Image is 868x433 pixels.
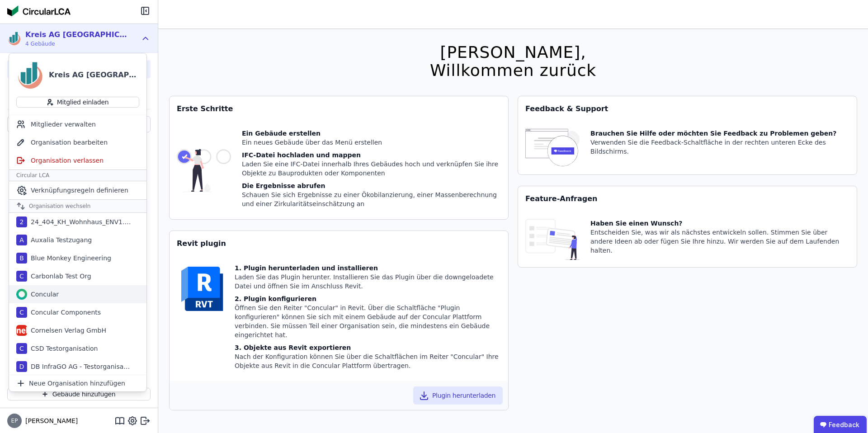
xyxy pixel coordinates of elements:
[27,326,106,335] div: Cornelsen Verlag GmbH
[16,325,27,336] img: Cornelsen Verlag GmbH
[27,308,101,317] div: Concular Components
[430,61,596,80] div: Willkommen zurück
[170,96,508,122] div: Erste Schritte
[235,343,501,352] div: 3. Objekte aus Revit exportieren
[7,31,22,46] img: Kreis AG Germany
[430,43,596,61] div: [PERSON_NAME],
[9,151,146,169] div: Organisation verlassen
[16,289,27,300] img: Concular
[177,264,227,314] img: revit-YwGVQcbs.svg
[590,138,849,156] div: Verwenden Sie die Feedback-Schaltfläche in der rechten unteren Ecke des Bildschirms.
[31,186,128,195] span: Verknüpfungsregeln definieren
[235,264,501,273] div: 1. Plugin herunterladen und installieren
[590,228,849,255] div: Entscheiden Sie, was wir als nächstes entwickeln sollen. Stimmen Sie über andere Ideen ab oder fü...
[9,199,146,213] div: Organisation wechseln
[25,40,129,47] span: 4 Gebäude
[7,5,71,16] img: Concular
[177,129,231,212] img: getting_started_tile-DrF_GRSv.svg
[242,151,501,160] div: IFC-Datei hochladen und mappen
[235,294,501,303] div: 2. Plugin konfigurieren
[9,133,146,151] div: Organisation bearbeiten
[242,160,501,178] div: Laden Sie eine IFC-Datei innerhalb Ihres Gebäudes hoch und verknüpfen Sie ihre Objekte zu Bauprod...
[16,361,27,372] div: D
[16,61,45,89] img: Kreis AG Germany
[518,186,857,212] div: Feature-Anfragen
[9,169,146,181] div: Circular LCA
[25,29,129,40] div: Kreis AG [GEOGRAPHIC_DATA]
[16,97,139,108] button: Mitglied einladen
[525,129,580,167] img: feedback-icon-HCTs5lye.svg
[170,231,508,256] div: Revit plugin
[242,181,501,190] div: Die Ergebnisse abrufen
[235,352,501,370] div: Nach der Konfiguration können Sie über die Schaltflächen im Reiter "Concular" Ihre Objekte aus Re...
[590,129,849,138] div: Brauchen Sie Hilfe oder möchten Sie Feedback zu Problemen geben?
[27,362,131,371] div: DB InfraGO AG - Testorganisation
[11,418,18,424] span: EP
[16,216,27,227] div: 2
[16,307,27,318] div: C
[16,235,27,245] div: A
[29,379,125,388] span: Neue Organisation hinzufügen
[27,235,92,245] div: Auxalia Testzugang
[590,219,849,228] div: Haben Sie einen Wunsch?
[9,115,146,133] div: Mitglieder verwalten
[49,70,139,80] div: Kreis AG [GEOGRAPHIC_DATA]
[235,273,501,291] div: Laden Sie das Plugin herunter. Installieren Sie das Plugin über die downgeloadete Datei und öffne...
[27,272,91,281] div: Carbonlab Test Org
[413,386,503,405] button: Plugin herunterladen
[16,271,27,282] div: C
[22,416,78,425] span: [PERSON_NAME]
[242,138,501,147] div: Ein neues Gebäude über das Menü erstellen
[242,129,501,138] div: Ein Gebäude erstellen
[235,303,501,339] div: Öffnen Sie den Reiter "Concular" in Revit. Über die Schaltfläche "Plugin konfigurieren" können Si...
[16,253,27,264] div: B
[518,96,857,122] div: Feedback & Support
[27,290,59,299] div: Concular
[242,190,501,208] div: Schauen Sie sich Ergebnisse zu einer Ökobilanzierung, einer Massenberechnung und einer Zirkularit...
[7,388,151,400] button: Gebäude hinzufügen
[16,343,27,354] div: C
[27,344,98,353] div: CSD Testorganisation
[27,217,131,226] div: 24_404_KH_Wohnhaus_ENV1.1 (Concular intern)
[525,219,580,260] img: feature_request_tile-UiXE1qGU.svg
[27,254,111,263] div: Blue Monkey Engineering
